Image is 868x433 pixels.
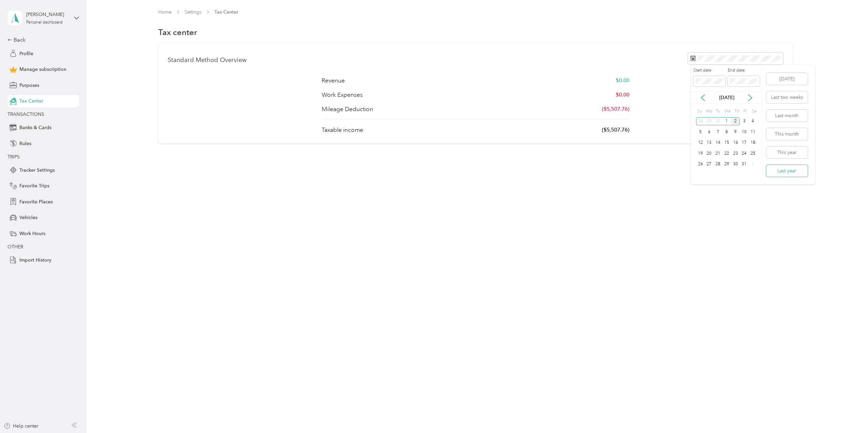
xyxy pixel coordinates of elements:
[158,29,197,36] h1: Tax center
[168,57,246,64] h1: Standard Method Overview
[19,97,43,105] span: Tax Center
[696,106,703,116] div: Su
[766,110,808,122] button: Last month
[19,198,53,205] span: Favorite Places
[731,117,740,126] div: 2
[766,91,808,103] button: Last two weeks
[742,106,749,116] div: Fr
[705,117,713,126] div: 29
[749,160,757,169] div: 1
[722,128,731,136] div: 8
[696,128,705,136] div: 5
[830,395,868,433] iframe: Everlance-gr Chat Button Frame
[19,214,37,221] span: Vehicles
[26,20,63,25] div: Personal dashboard
[19,140,31,147] span: Rules
[696,139,705,147] div: 12
[693,67,725,74] label: Start date
[740,160,749,169] div: 31
[731,139,740,147] div: 16
[19,257,51,264] span: Import History
[7,111,44,117] span: TRANSACTIONS
[713,139,722,147] div: 14
[722,149,731,158] div: 22
[616,91,629,99] p: $0.00
[733,106,740,116] div: Th
[713,128,722,136] div: 7
[705,106,712,116] div: Mo
[705,149,713,158] div: 20
[751,106,757,116] div: Sa
[723,106,731,116] div: We
[322,76,345,85] p: Revenue
[322,126,363,134] p: Taxable income
[7,154,20,160] span: TRIPS
[7,244,23,250] span: OTHER
[766,128,808,140] button: This month
[731,160,740,169] div: 30
[696,149,705,158] div: 19
[749,149,757,158] div: 25
[722,117,731,126] div: 1
[740,117,749,126] div: 3
[731,149,740,158] div: 23
[705,139,713,147] div: 13
[602,105,629,113] p: ($5,507.76)
[19,66,66,73] span: Manage subscription
[728,67,760,74] label: End date
[722,139,731,147] div: 15
[705,160,713,169] div: 27
[19,124,51,131] span: Banks & Cards
[322,91,363,99] p: Work Expenses
[4,422,38,430] button: Help center
[705,128,713,136] div: 6
[731,128,740,136] div: 9
[722,160,731,169] div: 29
[713,149,722,158] div: 21
[713,160,722,169] div: 28
[696,117,705,126] div: 28
[766,146,808,158] button: This year
[158,9,172,15] a: Home
[7,36,76,44] div: Back
[19,182,49,189] span: Favorite Trips
[740,139,749,147] div: 17
[749,139,757,147] div: 18
[19,230,45,237] span: Work Hours
[749,117,757,126] div: 4
[26,11,69,18] div: [PERSON_NAME]
[19,82,39,89] span: Purposes
[214,9,238,16] span: Tax Center
[713,117,722,126] div: 30
[766,165,808,177] button: Last year
[696,160,705,169] div: 26
[19,50,33,57] span: Profile
[740,149,749,158] div: 24
[322,105,373,113] p: Mileage Deduction
[19,167,55,174] span: Tracker Settings
[616,76,629,85] p: $0.00
[602,126,629,134] p: ($5,507.76)
[714,106,721,116] div: Tu
[740,128,749,136] div: 10
[749,128,757,136] div: 11
[766,73,808,85] button: [DATE]
[712,94,741,101] p: [DATE]
[184,9,202,15] a: Settings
